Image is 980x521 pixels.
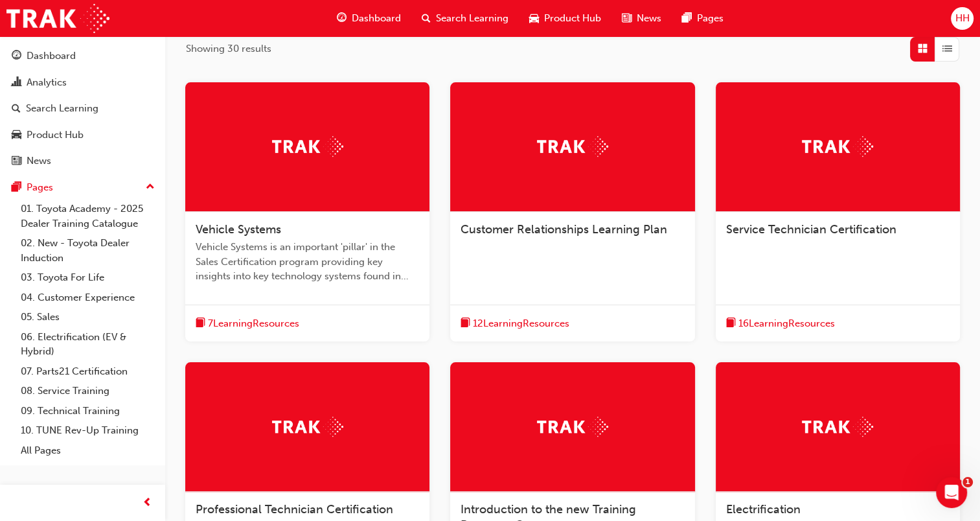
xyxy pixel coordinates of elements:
[272,417,343,437] img: Trak
[16,199,160,233] a: 01. Toyota Academy - 2025 Dealer Training Catalogue
[5,176,160,200] button: Pages
[5,71,160,95] a: Analytics
[272,136,343,156] img: Trak
[726,502,801,516] span: Electrification
[5,123,160,147] a: Product Hub
[16,362,160,382] a: 07. Parts21 Certification
[450,82,694,342] a: TrakCustomer Relationships Learning Planbook-icon12LearningResources
[544,11,601,26] span: Product Hub
[16,288,160,308] a: 04. Customer Experience
[196,316,299,332] button: book-icon7LearningResources
[529,10,539,27] span: car-icon
[27,49,76,64] div: Dashboard
[27,128,84,143] div: Product Hub
[5,41,160,176] button: DashboardAnalyticsSearch LearningProduct HubNews
[918,41,928,56] span: Grid
[12,182,21,194] span: pages-icon
[146,179,155,196] span: up-icon
[27,180,53,195] div: Pages
[726,316,736,332] span: book-icon
[6,4,109,33] img: Trak
[5,44,160,68] a: Dashboard
[16,381,160,401] a: 08. Service Training
[16,327,160,362] a: 06. Electrification (EV & Hybrid)
[537,417,608,437] img: Trak
[436,11,508,26] span: Search Learning
[422,10,431,27] span: search-icon
[186,41,271,56] span: Showing 30 results
[519,5,611,32] a: car-iconProduct Hub
[196,222,281,237] span: Vehicle Systems
[611,5,672,32] a: news-iconNews
[951,7,974,30] button: HH
[12,77,21,89] span: chart-icon
[461,316,569,332] button: book-icon12LearningResources
[142,495,152,511] span: prev-icon
[16,233,160,268] a: 02. New - Toyota Dealer Induction
[716,82,960,342] a: TrakService Technician Certificationbook-icon16LearningResources
[16,307,160,327] a: 05. Sales
[352,11,401,26] span: Dashboard
[936,477,967,508] iframe: Intercom live chat
[537,136,608,156] img: Trak
[5,97,160,121] a: Search Learning
[16,441,160,461] a: All Pages
[16,401,160,421] a: 09. Technical Training
[802,417,873,437] img: Trak
[802,136,873,156] img: Trak
[963,477,973,487] span: 1
[26,101,98,116] div: Search Learning
[12,130,21,141] span: car-icon
[726,222,896,237] span: Service Technician Certification
[697,11,724,26] span: Pages
[637,11,661,26] span: News
[738,316,835,331] span: 16 Learning Resources
[672,5,734,32] a: pages-iconPages
[411,5,519,32] a: search-iconSearch Learning
[12,51,21,62] span: guage-icon
[326,5,411,32] a: guage-iconDashboard
[196,240,419,284] span: Vehicle Systems is an important 'pillar' in the Sales Certification program providing key insight...
[942,41,952,56] span: List
[208,316,299,331] span: 7 Learning Resources
[461,222,667,237] span: Customer Relationships Learning Plan
[196,502,393,516] span: Professional Technician Certification
[682,10,692,27] span: pages-icon
[337,10,347,27] span: guage-icon
[726,316,835,332] button: book-icon16LearningResources
[461,316,470,332] span: book-icon
[5,149,160,173] a: News
[196,316,205,332] span: book-icon
[622,10,632,27] span: news-icon
[955,11,969,26] span: HH
[27,75,67,90] div: Analytics
[473,316,569,331] span: 12 Learning Resources
[185,82,429,342] a: TrakVehicle SystemsVehicle Systems is an important 'pillar' in the Sales Certification program pr...
[12,103,21,115] span: search-icon
[16,421,160,441] a: 10. TUNE Rev-Up Training
[27,154,51,168] div: News
[16,268,160,288] a: 03. Toyota For Life
[12,156,21,167] span: news-icon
